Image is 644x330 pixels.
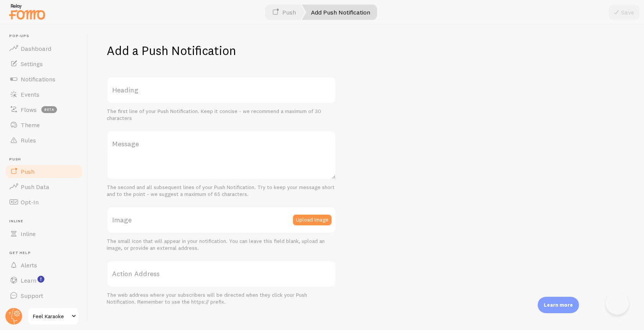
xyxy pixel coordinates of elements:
[9,157,83,162] span: Push
[5,71,83,87] a: Notifications
[5,87,83,102] a: Events
[21,136,36,144] span: Rules
[21,183,49,191] span: Push Data
[5,164,83,179] a: Push
[5,226,83,241] a: Inline
[21,230,36,238] span: Inline
[5,117,83,133] a: Theme
[21,91,39,98] span: Events
[5,133,83,148] a: Rules
[5,102,83,117] a: Flows beta
[107,131,336,157] label: Message
[5,194,83,210] a: Opt-In
[21,45,51,52] span: Dashboard
[9,34,83,39] span: Pop-ups
[37,276,44,283] svg: <p>Watch New Feature Tutorials!</p>
[21,261,37,269] span: Alerts
[5,56,83,71] a: Settings
[21,60,43,68] span: Settings
[5,179,83,194] a: Push Data
[21,75,55,83] span: Notifications
[9,251,83,256] span: Get Help
[606,292,629,315] iframe: Help Scout Beacon - Open
[41,106,57,113] span: beta
[538,297,579,313] div: Learn more
[5,288,83,303] a: Support
[21,168,34,175] span: Push
[107,184,336,197] div: The second and all subsequent lines of your Push Notification. Try to keep your message short and...
[107,292,336,305] div: The web address where your subscribers will be directed when they click your Push Notification. R...
[21,198,39,206] span: Opt-In
[544,301,573,309] p: Learn more
[21,121,40,129] span: Theme
[107,238,336,251] div: The small icon that will appear in your notification. You can leave this field blank, upload an i...
[21,277,36,284] span: Learn
[21,106,37,113] span: Flows
[5,41,83,56] a: Dashboard
[33,312,69,321] span: Feel Karaoke
[107,108,336,121] div: The first line of your Push Notification. Keep it concise - we recommend a maximum of 30 characters
[9,219,83,224] span: Inline
[28,307,79,325] a: Feel Karaoke
[107,260,336,287] label: Action Address
[107,77,336,104] label: Heading
[5,257,83,273] a: Alerts
[107,207,336,233] label: Image
[107,43,626,58] h1: Add a Push Notification
[21,292,43,299] span: Support
[5,273,83,288] a: Learn
[8,2,46,21] img: fomo-relay-logo-orange.svg
[293,215,332,225] button: Upload Image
